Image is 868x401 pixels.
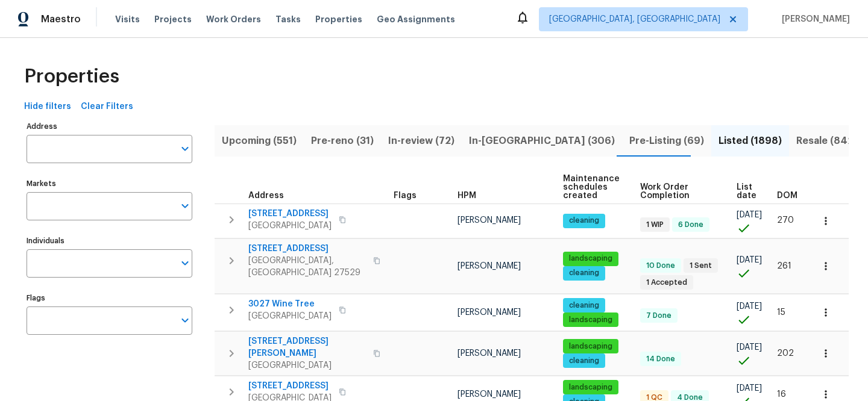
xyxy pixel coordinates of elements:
[248,255,366,279] span: [GEOGRAPHIC_DATA], [GEOGRAPHIC_DATA] 27529
[673,220,708,230] span: 6 Done
[177,255,193,272] button: Open
[737,343,762,352] span: [DATE]
[248,335,366,359] span: [STREET_ADDRESS][PERSON_NAME]
[737,384,762,393] span: [DATE]
[564,356,604,366] span: cleaning
[177,197,193,214] button: Open
[27,180,192,187] label: Markets
[777,216,794,225] span: 270
[41,13,81,25] span: Maestro
[641,220,668,230] span: 1 WIP
[388,132,454,149] span: In-review (72)
[641,261,680,271] span: 10 Done
[27,294,192,302] label: Flags
[248,208,332,220] span: [STREET_ADDRESS]
[641,278,692,288] span: 1 Accepted
[564,341,617,352] span: landscaping
[563,175,620,200] span: Maintenance schedules created
[458,308,521,317] span: [PERSON_NAME]
[27,237,192,244] label: Individuals
[469,132,615,149] span: In-[GEOGRAPHIC_DATA] (306)
[248,191,284,200] span: Address
[248,243,366,255] span: [STREET_ADDRESS]
[248,220,332,232] span: [GEOGRAPHIC_DATA]
[76,96,138,118] button: Clear Filters
[564,300,604,311] span: cleaning
[564,382,617,393] span: landscaping
[177,140,193,157] button: Open
[248,359,366,371] span: [GEOGRAPHIC_DATA]
[641,311,676,321] span: 7 Done
[394,191,417,200] span: Flags
[458,262,521,270] span: [PERSON_NAME]
[458,216,521,225] span: [PERSON_NAME]
[777,191,797,200] span: DOM
[377,13,455,25] span: Geo Assignments
[564,268,604,278] span: cleaning
[248,380,332,392] span: [STREET_ADDRESS]
[777,308,785,317] span: 15
[777,262,791,270] span: 261
[458,191,476,200] span: HPM
[24,70,119,82] span: Properties
[641,354,680,364] span: 14 Done
[719,132,782,149] span: Listed (1898)
[154,13,192,25] span: Projects
[737,302,762,311] span: [DATE]
[777,13,850,25] span: [PERSON_NAME]
[115,13,140,25] span: Visits
[777,390,786,399] span: 16
[222,132,297,149] span: Upcoming (551)
[19,96,76,118] button: Hide filters
[629,132,704,149] span: Pre-Listing (69)
[777,349,794,358] span: 202
[737,211,762,219] span: [DATE]
[206,13,261,25] span: Work Orders
[458,349,521,358] span: [PERSON_NAME]
[549,13,720,25] span: [GEOGRAPHIC_DATA], [GEOGRAPHIC_DATA]
[275,15,301,23] span: Tasks
[315,13,362,25] span: Properties
[564,253,617,264] span: landscaping
[737,256,762,264] span: [DATE]
[737,183,756,200] span: List date
[248,310,332,322] span: [GEOGRAPHIC_DATA]
[81,99,133,114] span: Clear Filters
[564,315,617,325] span: landscaping
[685,261,717,271] span: 1 Sent
[564,216,604,226] span: cleaning
[311,132,374,149] span: Pre-reno (31)
[177,312,193,329] button: Open
[640,183,716,200] span: Work Order Completion
[248,298,332,310] span: 3027 Wine Tree
[458,390,521,399] span: [PERSON_NAME]
[796,132,857,149] span: Resale (842)
[27,123,192,130] label: Address
[24,99,71,114] span: Hide filters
